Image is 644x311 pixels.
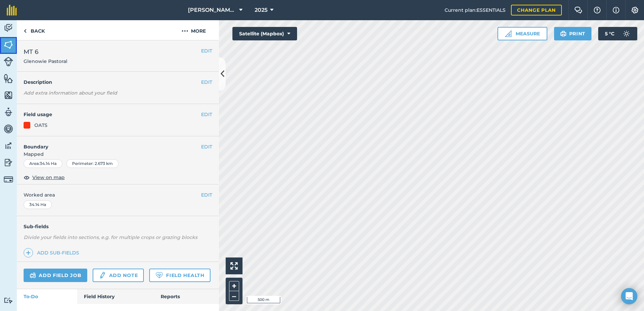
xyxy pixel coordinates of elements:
[4,124,13,134] img: svg+xml;base64,PD94bWwgdmVyc2lvbj0iMS4wIiBlbmNvZGluZz0idXRmLTgiPz4KPCEtLSBHZW5lcmF0b3I6IEFkb2JlIE...
[4,175,13,184] img: svg+xml;base64,PD94bWwgdmVyc2lvbj0iMS4wIiBlbmNvZGluZz0idXRmLTgiPz4KPCEtLSBHZW5lcmF0b3I6IEFkb2JlIE...
[93,269,144,282] a: Add note
[24,58,67,65] span: Glenowie Pastoral
[201,47,212,55] button: EDIT
[24,200,52,209] div: 34.14 Ha
[4,23,13,33] img: svg+xml;base64,PD94bWwgdmVyc2lvbj0iMS4wIiBlbmNvZGluZz0idXRmLTgiPz4KPCEtLSBHZW5lcmF0b3I6IEFkb2JlIE...
[445,6,506,14] span: Current plan : ESSENTIALS
[4,158,13,168] img: svg+xml;base64,PD94bWwgdmVyc2lvbj0iMS4wIiBlbmNvZGluZz0idXRmLTgiPz4KPCEtLSBHZW5lcmF0b3I6IEFkb2JlIE...
[154,289,219,304] a: Reports
[32,174,65,181] span: View on map
[201,143,212,150] button: EDIT
[4,40,13,50] img: svg+xml;base64,PHN2ZyB4bWxucz0iaHR0cDovL3d3dy53My5vcmcvMjAwMC9zdmciIHdpZHRoPSI1NiIgaGVpZ2h0PSI2MC...
[255,6,267,14] span: 2025
[4,90,13,100] img: svg+xml;base64,PHN2ZyB4bWxucz0iaHR0cDovL3d3dy53My5vcmcvMjAwMC9zdmciIHdpZHRoPSI1NiIgaGVpZ2h0PSI2MC...
[24,173,65,181] button: View on map
[593,7,601,13] img: A question mark icon
[554,27,592,40] button: Print
[4,73,13,83] img: svg+xml;base64,PHN2ZyB4bWxucz0iaHR0cDovL3d3dy53My5vcmcvMjAwMC9zdmciIHdpZHRoPSI1NiIgaGVpZ2h0PSI2MC...
[188,6,236,14] span: [PERSON_NAME] ASAHI PADDOCKS
[230,262,238,270] img: Four arrows, one pointing top left, one top right, one bottom right and the last bottom left
[505,30,512,37] img: Ruler icon
[182,27,188,35] img: svg+xml;base64,PHN2ZyB4bWxucz0iaHR0cDovL3d3dy53My5vcmcvMjAwMC9zdmciIHdpZHRoPSIyMCIgaGVpZ2h0PSIyNC...
[24,111,201,118] h4: Field usage
[613,6,619,14] img: svg+xml;base64,PHN2ZyB4bWxucz0iaHR0cDovL3d3dy53My5vcmcvMjAwMC9zdmciIHdpZHRoPSIxNyIgaGVpZ2h0PSIxNy...
[605,27,614,40] span: 5 ° C
[24,191,212,199] span: Worked area
[631,7,639,13] img: A cog icon
[497,27,547,40] button: Measure
[17,223,219,230] h4: Sub-fields
[229,281,239,291] button: +
[99,271,106,279] img: svg+xml;base64,PD94bWwgdmVyc2lvbj0iMS4wIiBlbmNvZGluZz0idXRmLTgiPz4KPCEtLSBHZW5lcmF0b3I6IEFkb2JlIE...
[24,269,87,282] a: Add field job
[17,150,219,158] span: Mapped
[598,27,637,40] button: 5 °C
[24,90,117,96] em: Add extra information about your field
[232,27,297,40] button: Satellite (Mapbox)
[17,136,201,150] h4: Boundary
[24,27,27,35] img: svg+xml;base64,PHN2ZyB4bWxucz0iaHR0cDovL3d3dy53My5vcmcvMjAwMC9zdmciIHdpZHRoPSI5IiBoZWlnaHQ9IjI0Ii...
[201,191,212,199] button: EDIT
[229,291,239,301] button: –
[17,289,77,304] a: To-Do
[24,159,62,168] div: Area : 34.14 Ha
[149,269,210,282] a: Field Health
[24,248,82,257] a: Add sub-fields
[7,5,17,15] img: fieldmargin Logo
[30,271,36,279] img: svg+xml;base64,PD94bWwgdmVyc2lvbj0iMS4wIiBlbmNvZGluZz0idXRmLTgiPz4KPCEtLSBHZW5lcmF0b3I6IEFkb2JlIE...
[621,288,637,304] div: Open Intercom Messenger
[4,297,13,304] img: svg+xml;base64,PD94bWwgdmVyc2lvbj0iMS4wIiBlbmNvZGluZz0idXRmLTgiPz4KPCEtLSBHZW5lcmF0b3I6IEFkb2JlIE...
[511,5,562,15] a: Change plan
[24,47,67,57] span: MT 6
[66,159,119,168] div: Perimeter : 2.673 km
[4,141,13,151] img: svg+xml;base64,PD94bWwgdmVyc2lvbj0iMS4wIiBlbmNvZGluZz0idXRmLTgiPz4KPCEtLSBHZW5lcmF0b3I6IEFkb2JlIE...
[24,78,212,86] h4: Description
[168,20,219,40] button: More
[560,30,567,38] img: svg+xml;base64,PHN2ZyB4bWxucz0iaHR0cDovL3d3dy53My5vcmcvMjAwMC9zdmciIHdpZHRoPSIxOSIgaGVpZ2h0PSIyNC...
[34,122,47,129] div: OATS
[4,107,13,117] img: svg+xml;base64,PD94bWwgdmVyc2lvbj0iMS4wIiBlbmNvZGluZz0idXRmLTgiPz4KPCEtLSBHZW5lcmF0b3I6IEFkb2JlIE...
[201,78,212,86] button: EDIT
[24,234,197,240] em: Divide your fields into sections, e.g. for multiple crops or grazing blocks
[24,173,30,181] img: svg+xml;base64,PHN2ZyB4bWxucz0iaHR0cDovL3d3dy53My5vcmcvMjAwMC9zdmciIHdpZHRoPSIxOCIgaGVpZ2h0PSIyNC...
[4,57,13,66] img: svg+xml;base64,PD94bWwgdmVyc2lvbj0iMS4wIiBlbmNvZGluZz0idXRmLTgiPz4KPCEtLSBHZW5lcmF0b3I6IEFkb2JlIE...
[574,7,582,13] img: Two speech bubbles overlapping with the left bubble in the forefront
[201,111,212,118] button: EDIT
[620,27,633,40] img: svg+xml;base64,PD94bWwgdmVyc2lvbj0iMS4wIiBlbmNvZGluZz0idXRmLTgiPz4KPCEtLSBHZW5lcmF0b3I6IEFkb2JlIE...
[77,289,154,304] a: Field History
[17,20,52,40] a: Back
[26,249,31,257] img: svg+xml;base64,PHN2ZyB4bWxucz0iaHR0cDovL3d3dy53My5vcmcvMjAwMC9zdmciIHdpZHRoPSIxNCIgaGVpZ2h0PSIyNC...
